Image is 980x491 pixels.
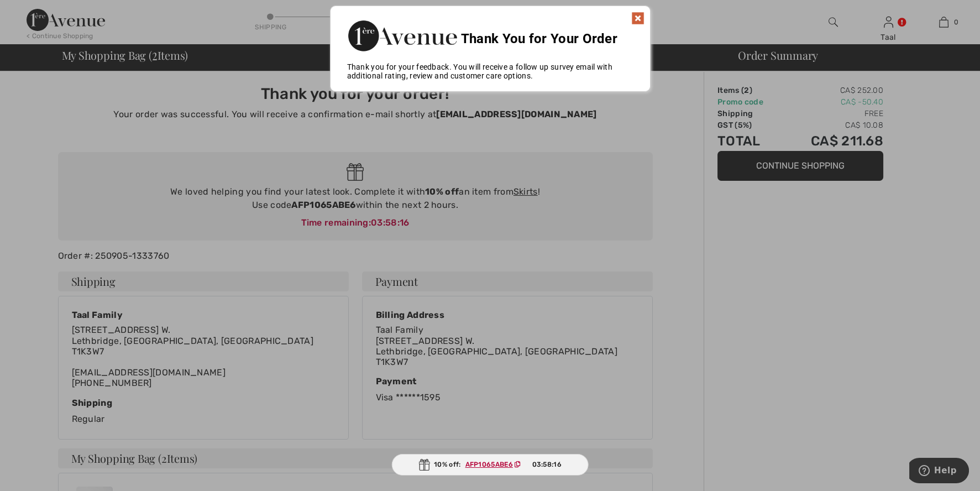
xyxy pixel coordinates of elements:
[418,459,429,471] img: Gift.svg
[347,17,458,54] img: Thank You for Your Order
[631,12,644,25] img: x
[465,461,513,468] ins: AFP1065ABE6
[532,459,561,469] span: 03:58:16
[461,31,617,46] span: Thank You for Your Order
[331,62,650,80] div: Thank you for your feedback. You will receive a follow up survey email with additional rating, re...
[391,454,589,476] div: 10% off:
[25,8,48,18] span: Help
